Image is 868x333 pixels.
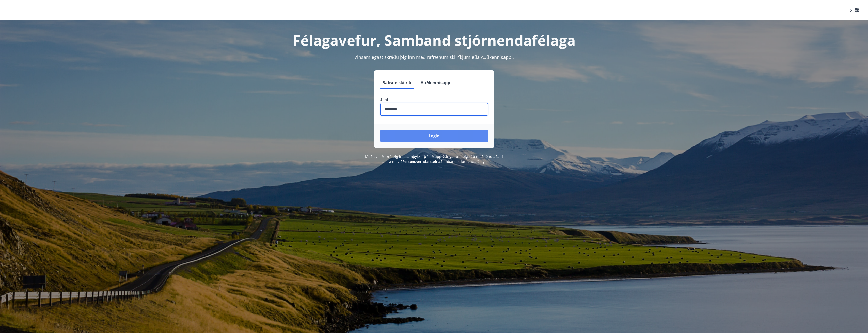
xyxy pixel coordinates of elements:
h1: Félagavefur, Samband stjórnendafélaga [257,30,611,50]
a: Persónuverndarstefna [402,159,440,164]
button: Rafræn skilríki [380,77,415,89]
span: Vinsamlegast skráðu þig inn með rafrænum skilríkjum eða Auðkennisappi. [354,54,514,60]
span: Með því að skrá þig inn samþykkir þú að upplýsingar um þig séu meðhöndlaðar í samræmi við Samband... [365,154,503,164]
button: Auðkennisapp [419,77,452,89]
label: Sími [380,97,488,102]
button: Login [380,130,488,142]
button: ÍS [846,6,862,15]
